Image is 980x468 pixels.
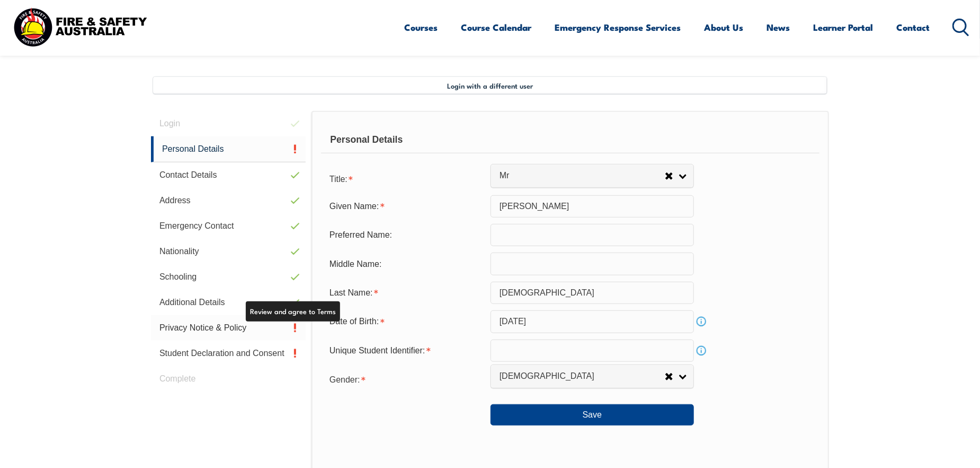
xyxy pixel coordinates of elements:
div: Given Name is required. [321,196,491,216]
div: Gender is required. [321,368,491,389]
button: Save [491,404,694,426]
div: Personal Details [321,127,819,153]
div: Middle Name: [321,254,491,274]
a: Info [694,343,709,358]
a: Personal Details [151,136,306,162]
input: Select Date... [491,310,694,333]
div: Title is required. [321,168,491,189]
a: Contact Details [151,162,306,188]
a: Info [694,314,709,329]
a: Nationality [151,239,306,264]
a: Contact [897,13,930,41]
div: Preferred Name: [321,225,491,245]
a: News [767,13,790,41]
a: Student Declaration and Consent [151,341,306,366]
a: About Us [705,13,744,41]
a: Address [151,188,306,213]
span: [DEMOGRAPHIC_DATA] [500,371,665,382]
span: Gender: [329,375,360,384]
a: Emergency Response Services [555,13,681,41]
a: Courses [405,13,438,41]
div: Date of Birth is required. [321,311,491,332]
a: Learner Portal [814,13,874,41]
div: Unique Student Identifier is required. [321,341,491,361]
a: Additional Details [151,290,306,315]
a: Course Calendar [461,13,532,41]
span: Mr [500,170,665,181]
a: Emergency Contact [151,213,306,239]
span: Login with a different user [447,81,533,90]
span: Title: [329,175,348,184]
a: Schooling [151,264,306,290]
a: Privacy Notice & Policy [151,315,306,341]
div: Last Name is required. [321,283,491,303]
input: 10 Characters no 1, 0, O or I [491,340,694,362]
